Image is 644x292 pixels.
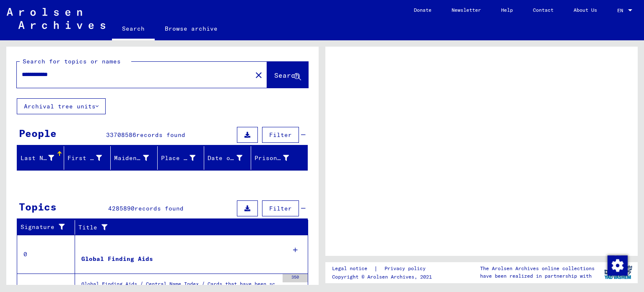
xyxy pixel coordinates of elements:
span: 4285890 [108,205,135,212]
mat-header-cell: Date of Birth [204,146,251,170]
div: Signature [21,221,77,234]
div: Signature [21,223,68,231]
span: records found [135,205,184,212]
p: The Arolsen Archives online collections [480,265,595,272]
button: Search [267,62,308,88]
mat-header-cell: First Name [64,146,111,170]
mat-header-cell: Last Name [17,146,64,170]
button: Clear [250,66,267,83]
div: 350 [283,274,308,282]
div: Place of Birth [161,154,196,163]
a: Search [112,18,155,40]
img: Arolsen_neg.svg [7,8,105,29]
td: 0 [17,235,75,274]
div: People [19,126,57,141]
button: Archival tree units [17,98,106,114]
mat-header-cell: Prisoner # [251,146,308,170]
p: Copyright © Arolsen Archives, 2021 [332,273,436,281]
div: Maiden Name [114,154,149,163]
span: Filter [269,205,292,212]
span: 33708586 [106,131,136,139]
div: Last Name [21,154,54,163]
div: Maiden Name [114,151,159,165]
div: Global Finding Aids [81,255,153,263]
div: Title [78,221,300,234]
div: Last Name [21,151,65,165]
span: Filter [269,131,292,139]
div: Global Finding Aids / Central Name Index / Cards that have been scanned during first sequential m... [81,280,278,292]
mat-label: Search for topics or names [23,58,121,65]
span: records found [136,131,185,139]
div: Place of Birth [161,151,206,165]
span: EN [617,8,626,13]
img: yv_logo.png [602,262,634,283]
div: Prisoner # [254,151,300,165]
div: Change consent [607,255,627,275]
div: Prisoner # [254,154,289,163]
a: Browse archive [155,18,228,39]
a: Legal notice [332,264,374,273]
button: Filter [262,127,299,143]
div: Title [78,223,291,232]
mat-header-cell: Maiden Name [111,146,158,170]
div: Date of Birth [208,154,242,163]
button: Filter [262,200,299,216]
a: Privacy policy [378,264,436,273]
div: | [332,264,436,273]
div: Topics [19,199,57,214]
div: First Name [68,154,102,163]
div: Date of Birth [208,151,253,165]
p: have been realized in partnership with [480,272,595,280]
img: Change consent [608,255,628,276]
mat-icon: close [254,70,264,80]
span: Search [274,71,299,79]
div: First Name [68,151,113,165]
mat-header-cell: Place of Birth [158,146,205,170]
